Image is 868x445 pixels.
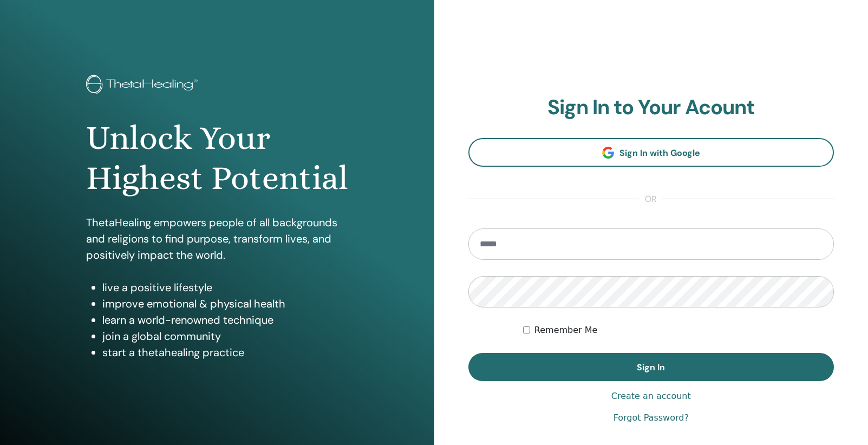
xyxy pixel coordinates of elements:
[468,138,834,167] a: Sign In with Google
[102,279,348,296] li: live a positive lifestyle
[637,362,665,373] span: Sign In
[614,411,689,424] a: Forgot Password?
[86,214,348,263] p: ThetaHealing empowers people of all backgrounds and religions to find purpose, transform lives, a...
[639,193,662,206] span: or
[102,344,348,361] li: start a thetahealing practice
[611,390,691,403] a: Create an account
[102,296,348,312] li: improve emotional & physical health
[468,353,834,381] button: Sign In
[619,147,700,159] span: Sign In with Google
[86,118,348,199] h1: Unlock Your Highest Potential
[102,312,348,328] li: learn a world-renowned technique
[468,95,834,120] h2: Sign In to Your Acount
[523,324,834,337] div: Keep me authenticated indefinitely or until I manually logout
[534,324,598,337] label: Remember Me
[102,328,348,344] li: join a global community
